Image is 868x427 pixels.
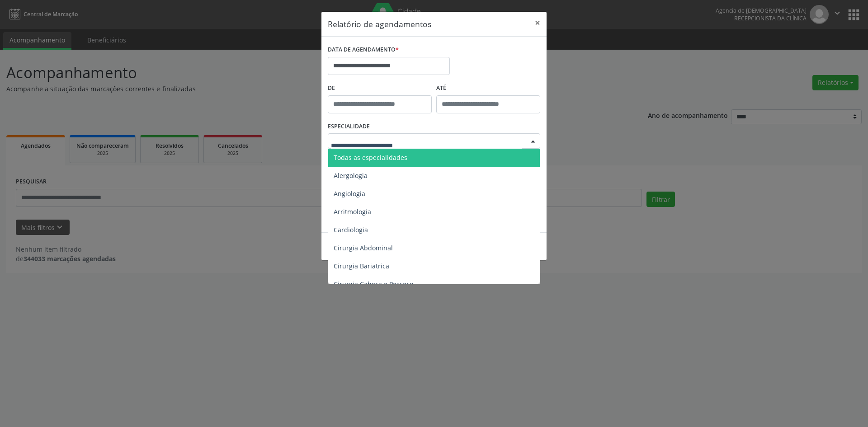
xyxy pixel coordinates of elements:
[334,153,407,162] span: Todas as especialidades
[328,81,432,95] label: De
[328,43,399,57] label: DATA DE AGENDAMENTO
[334,244,393,252] span: Cirurgia Abdominal
[334,225,368,234] span: Cardiologia
[334,207,371,216] span: Arritmologia
[334,280,413,288] span: Cirurgia Cabeça e Pescoço
[528,12,547,34] button: Close
[328,18,431,30] h5: Relatório de agendamentos
[334,262,389,270] span: Cirurgia Bariatrica
[328,120,370,134] label: ESPECIALIDADE
[334,189,365,198] span: Angiologia
[334,171,368,180] span: Alergologia
[436,81,540,95] label: ATÉ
